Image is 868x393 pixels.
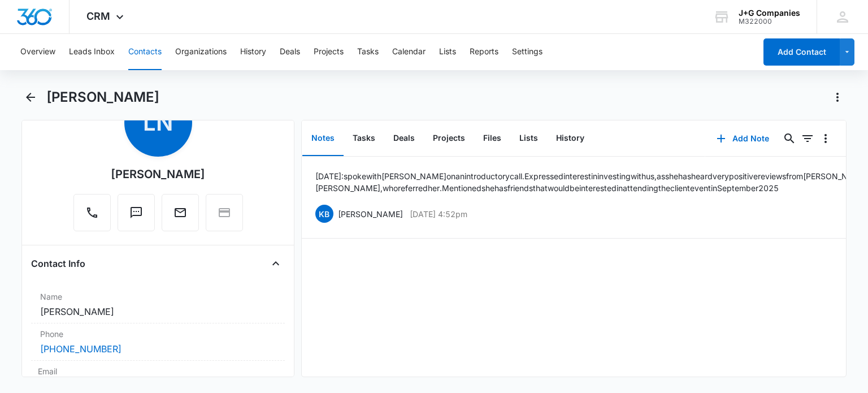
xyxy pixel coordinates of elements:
[280,34,300,70] button: Deals
[20,34,55,70] button: Overview
[392,34,426,70] button: Calendar
[315,170,868,194] p: [DATE]: spoke with [PERSON_NAME] on an introductory call. Expressed interest in investing with us...
[512,34,542,70] button: Settings
[357,34,379,70] button: Tasks
[31,323,284,361] div: Phone[PHONE_NUMBER]
[162,194,199,231] button: Email
[175,34,227,70] button: Organizations
[118,194,155,231] button: Text
[118,211,155,221] a: Text
[31,257,85,270] h4: Contact Info
[547,121,593,156] button: History
[338,208,403,220] p: [PERSON_NAME]
[267,254,285,273] button: Close
[46,89,159,106] h1: [PERSON_NAME]
[111,166,205,183] div: [PERSON_NAME]
[410,208,467,220] p: [DATE] 4:52pm
[31,286,284,323] div: Name[PERSON_NAME]
[739,8,800,18] div: account name
[302,121,344,156] button: Notes
[38,365,277,377] label: Email
[828,88,847,106] button: Actions
[128,34,162,70] button: Contacts
[40,342,121,356] a: [PHONE_NUMBER]
[40,291,275,303] label: Name
[162,211,199,221] a: Email
[73,194,111,231] button: Call
[439,34,456,70] button: Lists
[424,121,474,156] button: Projects
[73,211,111,221] a: Call
[86,10,110,22] span: CRM
[314,34,344,70] button: Projects
[69,34,115,70] button: Leads Inbox
[510,121,547,156] button: Lists
[40,328,275,340] label: Phone
[21,88,39,106] button: Back
[739,18,800,25] div: account id
[780,129,798,148] button: Search...
[124,89,192,157] span: LN
[798,129,817,148] button: Filters
[474,121,510,156] button: Files
[470,34,498,70] button: Reports
[240,34,266,70] button: History
[817,129,835,148] button: Overflow Menu
[344,121,384,156] button: Tasks
[40,305,275,318] dd: [PERSON_NAME]
[763,38,840,66] button: Add Contact
[384,121,424,156] button: Deals
[705,125,780,152] button: Add Note
[315,205,333,223] span: KB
